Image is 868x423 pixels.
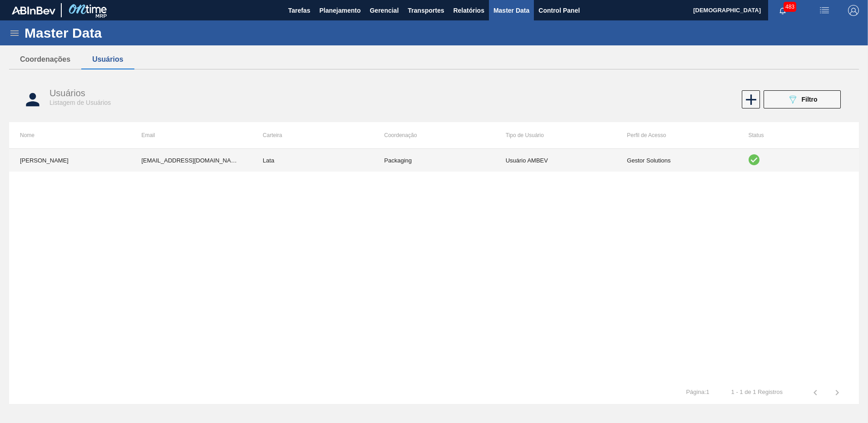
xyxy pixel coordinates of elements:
[741,90,759,108] div: Novo Usuário
[738,122,859,148] th: Status
[252,122,373,148] th: Carteira
[768,4,797,17] button: Notificações
[81,50,134,69] button: Usuários
[616,149,737,172] td: Gestor Solutions
[495,122,616,148] th: Tipo de Usuário
[25,28,186,38] h1: Master Data
[370,5,399,16] span: Gerencial
[408,5,444,16] span: Transportes
[495,149,616,172] td: Usuário AMBEV
[9,50,81,69] button: Coordenações
[764,90,841,108] button: Filtro
[252,149,373,172] td: Lata
[538,5,580,16] span: Control Panel
[288,5,311,16] span: Tarefas
[493,5,529,16] span: Master Data
[9,149,130,172] td: [PERSON_NAME]
[784,2,796,12] span: 483
[373,122,494,148] th: Coordenação
[49,99,111,106] span: Listagem de Usuários
[819,5,830,16] img: userActions
[802,96,818,103] span: Filtro
[720,381,794,396] td: 1 - 1 de 1 Registros
[130,149,252,172] td: [EMAIL_ADDRESS][DOMAIN_NAME]
[675,381,720,396] td: Página : 1
[848,5,859,16] img: Logout
[616,122,737,148] th: Perfil de Acesso
[759,90,845,108] div: Filtrar Usuário
[319,5,360,16] span: Planejamento
[12,6,55,15] img: TNhmsLtSVTkK8tSr43FrP2fwEKptu5GPRR3wAAAABJRU5ErkJggg==
[130,122,252,148] th: Email
[749,154,848,167] div: Usuário Ativo
[9,122,130,148] th: Nome
[373,149,494,172] td: Packaging
[453,5,484,16] span: Relatórios
[49,88,85,98] span: Usuários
